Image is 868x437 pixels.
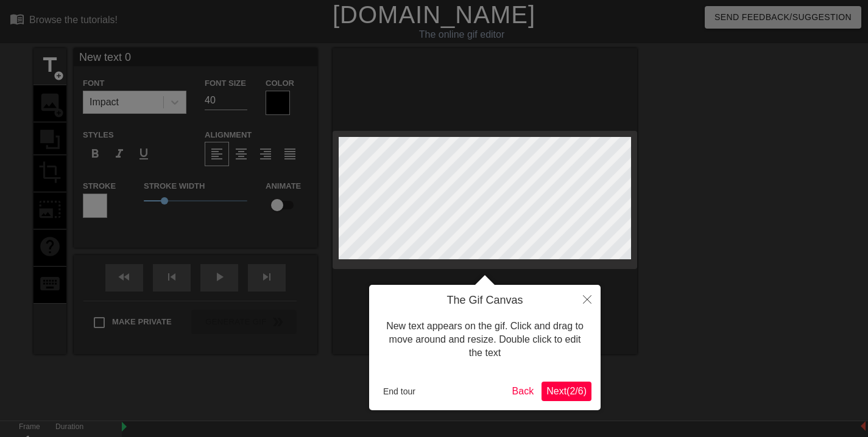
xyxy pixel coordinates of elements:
span: Next ( 2 / 6 ) [546,386,587,396]
button: Close [574,285,601,313]
h4: The Gif Canvas [378,294,591,307]
button: Next [542,382,591,401]
button: End tour [378,382,420,400]
div: New text appears on the gif. Click and drag to move around and resize. Double click to edit the text [378,307,591,372]
button: Back [507,382,539,401]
